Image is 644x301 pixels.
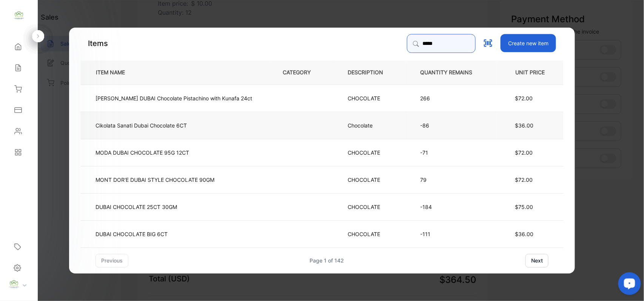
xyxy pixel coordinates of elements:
[515,149,533,156] span: $72.00
[96,230,168,238] p: DUBAI CHOCOLATE BIG 6CT
[509,69,551,77] p: UNIT PRICE
[96,121,187,129] p: Cikolata Sanati Dubai Chocolate 6CT
[515,95,533,101] span: $72.00
[420,203,484,211] p: -184
[420,94,484,102] p: 266
[348,149,380,157] p: CHOCOLATE
[420,121,484,129] p: -86
[420,176,484,184] p: 79
[515,122,533,129] span: $36.00
[96,94,252,102] p: [PERSON_NAME] DUBAI Chocolate Pistachino with Kunafa 24ct
[515,231,533,237] span: $36.00
[612,269,644,301] iframe: LiveChat chat widget
[420,69,484,77] p: QUANTITY REMAINS
[348,176,380,184] p: CHOCOLATE
[515,204,533,210] span: $75.00
[96,254,128,267] button: previous
[93,69,137,77] p: ITEM NAME
[420,149,484,157] p: -71
[96,176,214,184] p: MONT DOR'E DUBAI STYLE CHOCOLATE 90GM
[348,203,380,211] p: CHOCOLATE
[348,230,380,238] p: CHOCOLATE
[96,203,177,211] p: DUBAI CHOCOLATE 25CT 30GM
[310,256,344,264] div: Page 1 of 142
[283,69,323,77] p: CATEGORY
[348,94,380,102] p: CHOCOLATE
[501,34,556,52] button: Create new item
[525,254,548,267] button: next
[13,10,25,21] img: logo
[8,279,20,290] img: profile
[515,177,533,183] span: $72.00
[420,230,484,238] p: -111
[348,69,395,77] p: DESCRIPTION
[96,149,189,157] p: MODA DUBAI CHOCOLATE 95G 12CT
[348,121,373,129] p: Chocolate
[88,38,108,49] p: Items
